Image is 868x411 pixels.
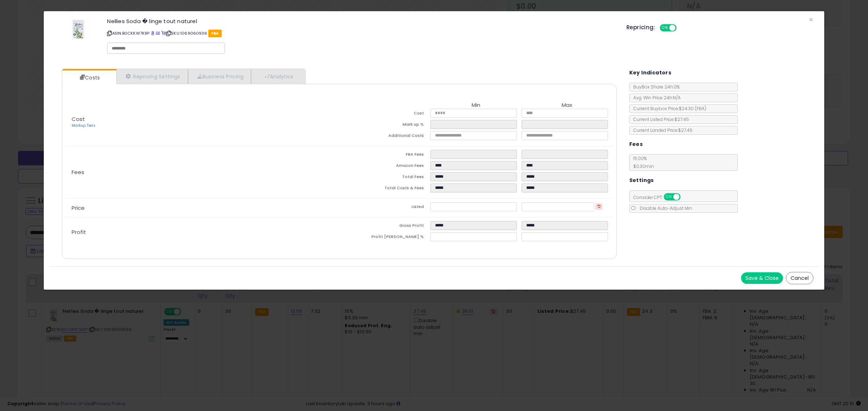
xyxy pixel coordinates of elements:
a: Markup Tiers [72,123,95,128]
a: Your listing only [161,30,165,36]
span: Disable Auto-Adjust Min [636,205,692,211]
td: Profit [PERSON_NAME] % [339,232,430,243]
span: OFF [679,194,691,200]
span: BuyBox Share 24h: 0% [630,84,680,90]
td: Amazon Fees [339,161,430,172]
span: ( FBA ) [695,105,706,112]
button: Cancel [786,272,813,284]
td: Total Fees [339,172,430,183]
button: Save & Close [741,272,783,284]
h3: Nellies Soda � linge tout naturel [107,18,616,24]
td: Mark up % [339,120,430,131]
span: FBA [208,30,222,37]
span: $24.30 [679,105,706,112]
td: Total Costs & Fees [339,183,430,195]
span: 15.00 % [630,155,654,169]
h5: Repricing: [626,25,655,30]
span: × [809,14,813,25]
p: Fees [66,169,339,175]
h5: Fees [629,140,643,149]
span: Consider CPT: [630,194,690,200]
td: FBA Fees [339,150,430,161]
td: Cost [339,109,430,120]
h5: Settings [629,176,654,185]
a: All offer listings [156,30,160,36]
td: Gross Profit [339,221,430,232]
span: $0.30 min [630,163,654,169]
span: Current Listed Price: $27.45 [630,116,689,122]
td: Listed [339,202,430,213]
a: Repricing Settings [116,69,188,84]
a: Costs [62,70,116,85]
a: Analytics [251,69,305,84]
h5: Key Indicators [629,68,672,77]
span: ON [660,25,669,31]
p: Price [66,205,339,211]
span: Current Landed Price: $27.45 [630,127,693,133]
span: ON [664,194,673,200]
td: Additional Costs [339,131,430,142]
a: BuyBox page [151,30,155,36]
th: Min [430,102,522,109]
th: Max [522,102,613,109]
span: OFF [676,25,687,31]
a: Business Pricing [188,69,251,84]
span: Current Buybox Price: [630,105,706,112]
p: Cost [66,116,339,129]
p: ASIN: B0CKKW7K8P | SKU: 1069060936 [107,27,616,39]
span: Avg. Win Price 24h: N/A [630,95,681,101]
img: 31ZOUZbMU0L._SL60_.jpg [67,18,89,40]
p: Profit [66,229,339,235]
